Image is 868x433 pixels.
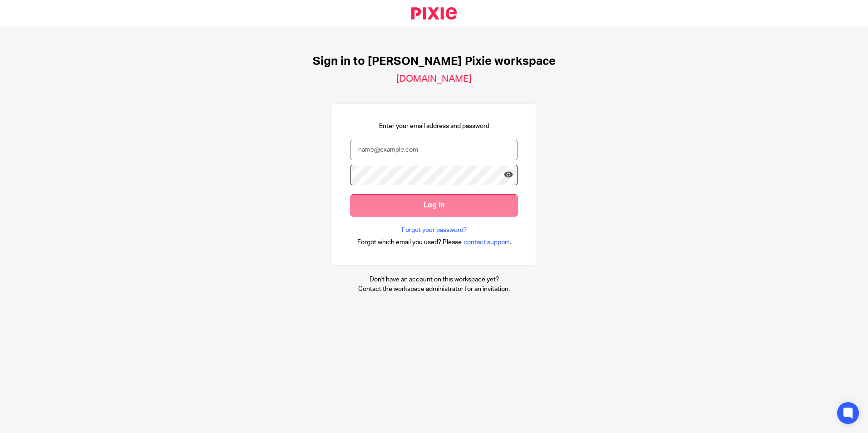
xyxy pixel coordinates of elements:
h2: [DOMAIN_NAME] [396,73,472,85]
h1: Sign in to [PERSON_NAME] Pixie workspace [313,54,556,69]
span: contact support [464,238,509,247]
p: Don't have an account on this workspace yet? [358,275,510,284]
p: Enter your email address and password [379,122,489,131]
span: Forgot which email you used? Please [357,238,462,247]
input: name@example.com [350,140,518,160]
input: Log in [350,194,518,216]
div: . [357,237,511,247]
a: Forgot your password? [402,226,467,235]
p: Contact the workspace administrator for an invitation. [358,285,510,294]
